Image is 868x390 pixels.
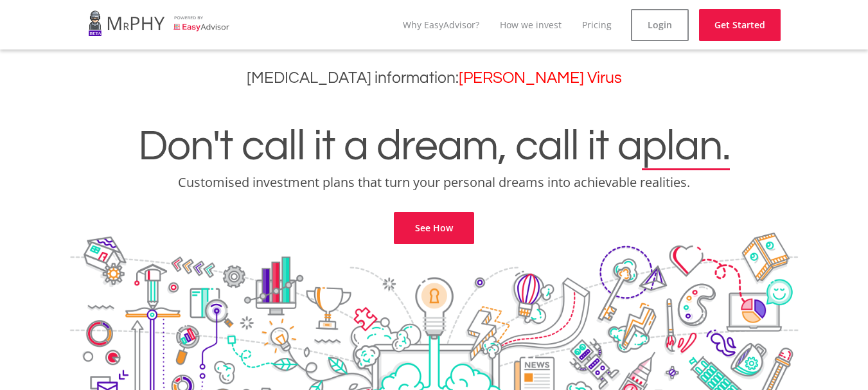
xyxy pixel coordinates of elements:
a: How we invest [500,19,562,31]
h1: Don't call it a dream, call it a [10,125,858,168]
span: plan. [642,125,730,168]
a: See How [394,212,474,244]
a: Login [631,9,689,41]
a: [PERSON_NAME] Virus [459,70,622,86]
h3: [MEDICAL_DATA] information: [10,69,858,87]
a: Get Started [699,9,781,41]
p: Customised investment plans that turn your personal dreams into achievable realities. [10,173,858,191]
a: Why EasyAdvisor? [403,19,479,31]
a: Pricing [582,19,612,31]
